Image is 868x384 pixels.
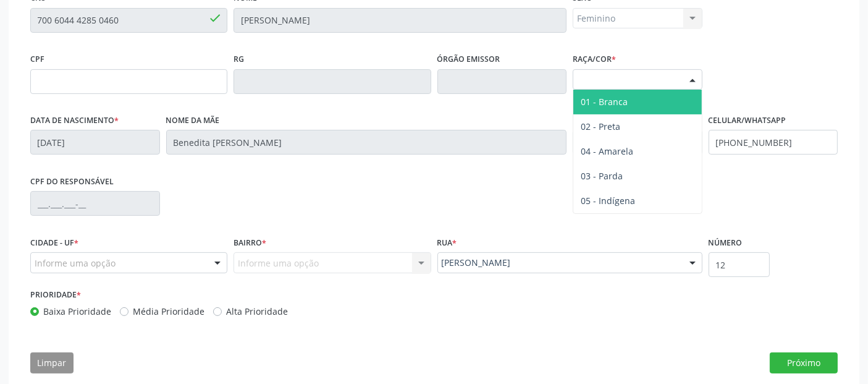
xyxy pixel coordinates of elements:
input: __/__/____ [30,130,160,155]
span: done [208,11,222,25]
span: 03 - Parda [581,170,623,182]
span: 02 - Preta [581,121,620,132]
label: Média Prioridade [133,305,204,318]
label: CPF [30,50,44,69]
label: Bairro [234,233,266,252]
label: Alta Prioridade [226,305,288,318]
span: 01 - Branca [581,96,628,108]
label: Órgão emissor [437,50,500,69]
label: Nome da mãe [166,111,220,130]
span: [PERSON_NAME] [442,257,677,269]
label: Rua [437,233,457,252]
label: Celular/WhatsApp [709,111,786,130]
button: Próximo [770,352,838,373]
label: RG [234,50,244,69]
label: CPF do responsável [30,172,114,191]
span: Informe uma opção [35,257,116,270]
input: ___.___.___-__ [30,191,160,216]
label: Número [709,233,743,252]
input: (__) _____-_____ [709,130,838,155]
span: 04 - Amarela [581,145,633,157]
span: 05 - Indígena [581,195,635,207]
label: Data de nascimento [30,111,119,130]
label: Prioridade [30,286,81,305]
label: Baixa Prioridade [43,305,111,318]
label: Raça/cor [573,50,616,69]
